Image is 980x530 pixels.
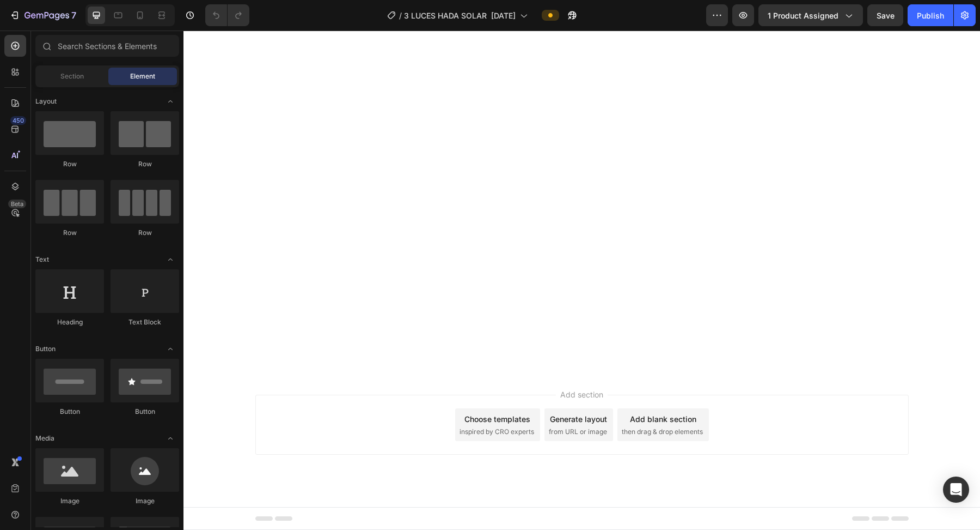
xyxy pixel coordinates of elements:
[446,383,513,394] div: Add blank section
[877,11,895,20] span: Save
[404,10,516,21] span: 3 LUCES HADA SOLAR [DATE]
[10,116,26,125] div: 450
[276,396,351,406] span: inspired by CRO experts
[35,228,104,238] div: Row
[35,255,49,264] span: Text
[8,200,26,208] div: Beta
[111,407,179,417] div: Button
[35,344,56,354] span: Button
[943,477,969,503] div: Open Intercom Messenger
[281,383,347,394] div: Choose templates
[438,396,519,406] span: then drag & drop elements
[35,407,104,417] div: Button
[399,10,402,21] span: /
[111,228,179,238] div: Row
[35,317,104,327] div: Heading
[111,317,179,327] div: Text Block
[917,10,944,21] div: Publish
[35,159,104,169] div: Row
[71,9,76,22] p: 7
[908,4,953,26] button: Publish
[205,4,249,26] div: Undo/Redo
[365,396,424,406] span: from URL or image
[183,31,980,530] iframe: Design area
[60,71,84,81] span: Section
[162,430,179,447] span: Toggle open
[768,10,838,21] span: 1 product assigned
[35,97,57,106] span: Layout
[162,340,179,358] span: Toggle open
[162,251,179,268] span: Toggle open
[111,159,179,169] div: Row
[35,433,54,443] span: Media
[35,35,179,57] input: Search Sections & Elements
[35,496,104,506] div: Image
[162,93,179,110] span: Toggle open
[867,4,903,26] button: Save
[366,383,424,394] div: Generate layout
[4,4,81,26] button: 7
[372,358,424,370] span: Add section
[130,71,155,81] span: Element
[758,4,863,26] button: 1 product assigned
[111,496,179,506] div: Image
